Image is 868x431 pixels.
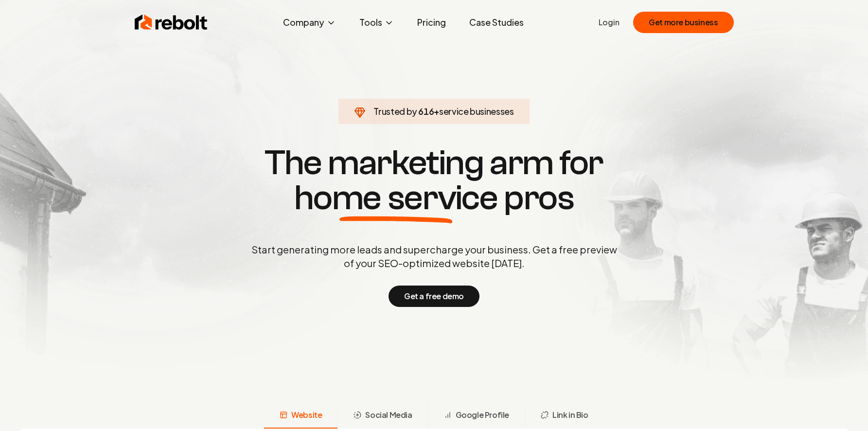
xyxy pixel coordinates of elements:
button: Company [275,13,344,32]
button: Social Media [337,403,427,429]
a: Pricing [409,13,454,32]
span: 616 [418,105,434,118]
span: + [434,106,439,117]
span: Trusted by [373,106,417,117]
span: home service [294,180,498,215]
img: Rebolt Logo [135,13,208,32]
button: Get more business [633,12,733,33]
a: Case Studies [461,13,531,32]
h1: The marketing arm for pros [201,145,668,215]
button: Google Profile [428,403,525,429]
button: Link in Bio [525,403,604,429]
span: Website [291,409,322,421]
button: Get a free demo [389,286,479,307]
a: Login [599,17,620,28]
p: Start generating more leads and supercharge your business. Get a free preview of your SEO-optimiz... [249,243,619,270]
span: service businesses [439,106,514,117]
span: Google Profile [456,409,509,421]
span: Social Media [365,409,412,421]
button: Website [264,403,337,429]
span: Link in Bio [552,409,588,421]
button: Tools [352,13,402,32]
